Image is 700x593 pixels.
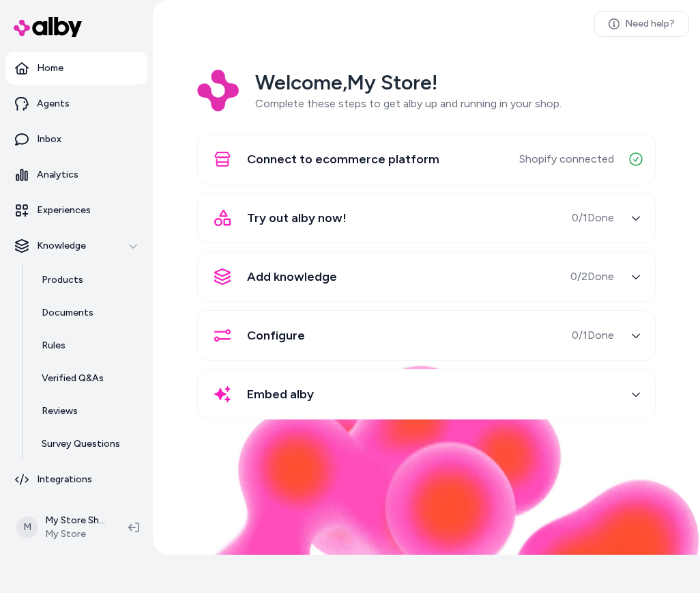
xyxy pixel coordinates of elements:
[42,404,78,418] p: Reviews
[572,210,614,226] span: 0 / 1 Done
[5,463,147,496] a: Integrations
[28,395,147,428] a: Reviews
[197,70,239,111] img: Logo
[16,516,38,538] span: M
[37,473,92,486] p: Integrations
[247,150,439,169] span: Connect to ecommerce platform
[28,362,147,395] a: Verified Q&As
[570,268,614,285] span: 0 / 2 Done
[42,437,120,451] p: Survey Questions
[247,208,347,227] span: Try out alby now!
[594,11,689,37] a: Need help?
[255,97,562,110] span: Complete these steps to get alby up and running in your shop.
[45,514,106,527] p: My Store Shopify
[206,260,647,293] button: Add knowledge0/2Done
[28,264,147,296] a: Products
[28,296,147,329] a: Documents
[572,327,614,344] span: 0 / 1 Done
[153,365,700,555] img: alby Bubble
[206,378,647,411] button: Embed alby
[206,143,647,176] button: Connect to ecommerce platformShopify connected
[8,506,117,549] button: MMy Store ShopifyMy Store
[42,339,65,353] p: Rules
[247,385,314,404] span: Embed alby
[14,17,82,37] img: alby Logo
[37,133,61,146] p: Inbox
[5,52,147,85] a: Home
[37,61,63,75] p: Home
[37,204,91,217] p: Experiences
[247,267,337,286] span: Add knowledge
[255,70,562,96] h2: Welcome, My Store !
[5,158,147,191] a: Analytics
[42,306,93,320] p: Documents
[5,87,147,120] a: Agents
[37,168,78,182] p: Analytics
[28,428,147,460] a: Survey Questions
[42,273,83,287] p: Products
[28,329,147,362] a: Rules
[206,202,647,234] button: Try out alby now!0/1Done
[5,230,147,262] button: Knowledge
[247,326,305,345] span: Configure
[37,239,86,253] p: Knowledge
[37,97,70,111] p: Agents
[5,123,147,156] a: Inbox
[45,527,106,541] span: My Store
[42,372,104,385] p: Verified Q&As
[206,319,647,352] button: Configure0/1Done
[519,151,614,167] span: Shopify connected
[5,194,147,227] a: Experiences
